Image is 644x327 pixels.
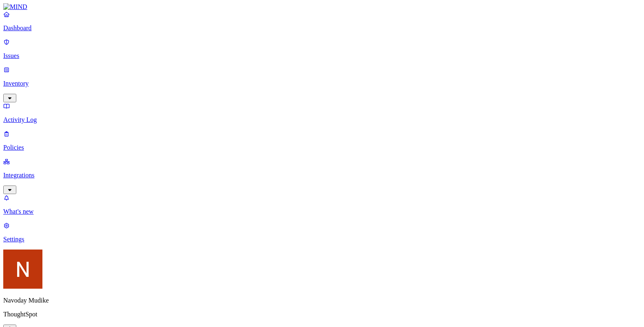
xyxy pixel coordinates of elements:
p: Settings [3,236,641,243]
p: Issues [3,52,641,60]
a: What's new [3,194,641,215]
a: Activity Log [3,102,641,124]
p: What's new [3,208,641,215]
p: ThoughtSpot [3,311,641,318]
p: Policies [3,144,641,151]
a: Dashboard [3,11,641,32]
p: Integrations [3,172,641,179]
img: MIND [3,3,27,11]
img: Navoday Mudike [3,250,42,289]
a: Integrations [3,158,641,193]
p: Navoday Mudike [3,297,641,304]
a: Policies [3,130,641,151]
a: Inventory [3,66,641,101]
a: MIND [3,3,641,11]
p: Activity Log [3,116,641,124]
p: Dashboard [3,24,641,32]
a: Settings [3,222,641,243]
p: Inventory [3,80,641,87]
a: Issues [3,38,641,60]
